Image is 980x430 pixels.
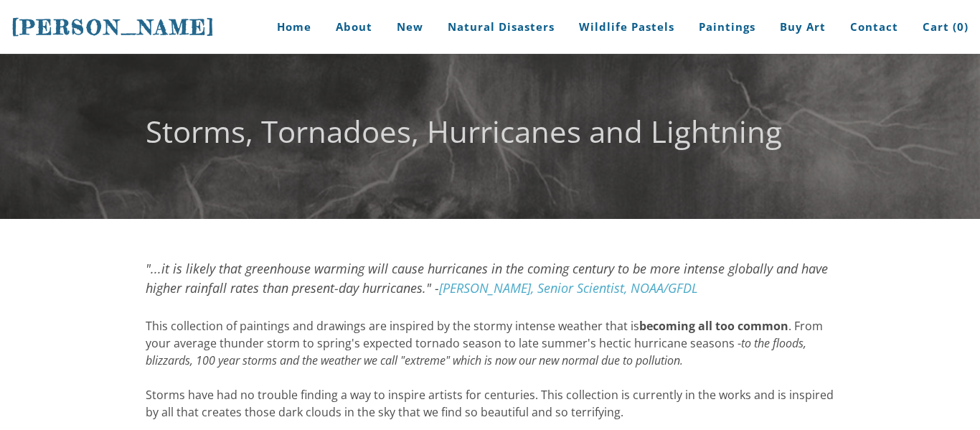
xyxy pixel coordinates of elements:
[957,19,964,34] span: 0
[146,317,834,421] div: This collection of paintings and drawings are inspired by the stormy intense weather that is . Fr...
[146,260,828,296] font: "...it is likely that greenhouse warming will cause hurricanes in the coming century to be more i...
[639,318,788,334] strong: becoming all too common
[11,15,215,39] span: [PERSON_NAME]
[146,111,782,151] font: Storms, Tornadoes, Hurricanes and Lightning
[11,14,215,41] a: [PERSON_NAME]
[146,335,806,368] em: to the floods, blizzards, 100 year storms and the weather we call "extreme" which is now our new ...
[439,279,698,296] a: [PERSON_NAME], Senior Scientist, NOAA/GFDL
